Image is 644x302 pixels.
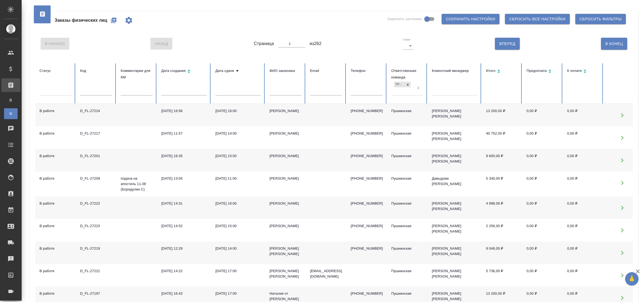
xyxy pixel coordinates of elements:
td: [PERSON_NAME] [PERSON_NAME] [428,241,482,264]
button: Открыть [617,177,628,188]
td: 0,00 ₽ [563,264,603,287]
button: Открыть [617,270,628,281]
p: [PHONE_NUMBER] [351,108,383,114]
span: Сбросить все настройки [509,16,566,23]
div: [DATE] 17:00 [215,291,261,296]
div: D_FL-27217 [80,131,112,136]
td: Давыдова [PERSON_NAME] [428,171,482,196]
p: [PHONE_NUMBER] [351,246,383,251]
td: 0,00 ₽ [563,241,603,264]
div: [PERSON_NAME] [270,131,301,136]
td: 9 600,00 ₽ [482,149,522,171]
td: 0,00 ₽ [522,126,563,149]
div: Email [310,68,342,74]
button: Открыть [617,202,628,213]
div: Пушкинская [391,201,423,206]
span: Заказы физических лиц [55,17,107,24]
button: Сбросить все настройки [505,14,570,24]
button: Открыть [617,225,628,236]
div: [DATE] 15:00 [215,153,261,159]
td: 0,00 ₽ [563,196,603,219]
button: Открыть [617,110,628,121]
td: 0,00 ₽ [563,219,603,241]
td: 0,00 ₽ [563,126,603,149]
div: [PERSON_NAME] [270,201,301,206]
a: Ф [4,108,18,119]
div: Пушкинская [391,108,423,114]
div: [DATE] 12:29 [161,246,207,251]
div: Пушкинская [391,176,423,181]
td: 4 998,00 ₽ [482,196,522,219]
div: [DATE] 14:52 [161,223,207,229]
div: Клиентский менеджер [432,68,477,74]
span: из 262 [310,40,321,47]
div: Телефон [351,68,383,74]
p: [EMAIL_ADDRESS][DOMAIN_NAME] [310,268,342,279]
div: Код [80,68,112,74]
p: [PHONE_NUMBER] [351,223,383,229]
div: Наталия от [PERSON_NAME] [270,291,301,302]
div: D_FL-27221 [80,268,112,274]
div: В работе [40,153,71,159]
div: [DATE] 14:22 [161,268,207,274]
span: Закрепить заголовки [387,16,422,22]
td: [PERSON_NAME] [PERSON_NAME] [428,149,482,171]
button: Удалить [628,247,639,258]
button: Удалить [628,110,639,121]
div: [DATE] 11:00 [215,176,261,181]
p: подача на апостиль 11.08 (Бородулин С) [121,176,153,192]
div: В работе [40,131,71,136]
td: 5 340,00 ₽ [482,171,522,196]
div: Пушкинская [391,131,423,136]
button: Открыть [617,132,628,143]
td: [PERSON_NAME] [PERSON_NAME] [428,219,482,241]
td: [PERSON_NAME] [PERSON_NAME] [428,196,482,219]
div: Сортировка [161,68,207,75]
div: В работе [40,268,71,274]
div: ФИО заказчика [270,68,301,74]
span: Вперед [499,40,515,47]
div: Сортировка [527,68,558,75]
div: D_FL-27224 [80,108,112,114]
label: Строк [403,38,410,41]
div: D_FL-27201 [80,153,112,159]
button: Вперед [495,38,520,50]
div: D_FL-27223 [80,223,112,229]
td: 0,00 ₽ [563,171,603,196]
div: Сортировка [567,68,599,75]
div: Пушкинская [391,268,423,274]
div: Пушкинская [394,82,405,87]
div: [DATE] 16:58 [161,108,207,114]
div: Сортировка [215,68,261,74]
a: В [4,95,18,106]
span: Ф [7,111,15,116]
td: 40 752,00 ₽ [482,126,522,149]
td: 0,00 ₽ [522,104,563,126]
div: [DATE] 16:00 [215,201,261,206]
td: 0,00 ₽ [522,219,563,241]
button: Удалить [628,177,639,188]
span: 🙏 [627,273,636,285]
div: Пушкинская [391,223,423,229]
button: Удалить [628,225,639,236]
button: Удалить [628,132,639,143]
p: [PHONE_NUMBER] [351,153,383,159]
td: 0,00 ₽ [522,149,563,171]
p: [PHONE_NUMBER] [351,291,383,296]
button: 🙏 [625,272,639,286]
button: В Конец [601,38,627,50]
span: Сбросить фильтры [580,16,622,23]
div: Ответственная команда [391,68,423,81]
div: Статус [40,68,71,74]
div: D_FL-27222 [80,201,112,206]
div: В работе [40,176,71,181]
div: В работе [40,291,71,296]
td: 9 048,00 ₽ [482,241,522,264]
div: В работе [40,246,71,251]
div: [DATE] 13:04 [161,176,207,181]
td: 0,00 ₽ [522,241,563,264]
div: [PERSON_NAME] [270,153,301,159]
span: В Конец [605,40,623,47]
td: 2 256,00 ₽ [482,219,522,241]
div: В работе [40,223,71,229]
